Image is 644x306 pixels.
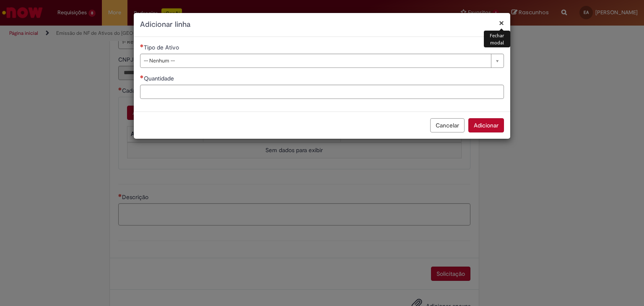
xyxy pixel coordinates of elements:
[468,118,504,132] button: Adicionar
[499,18,504,27] button: Fechar modal
[140,19,504,30] h2: Adicionar linha
[430,118,465,132] button: Cancelar
[484,31,510,47] div: Fechar modal
[140,75,144,78] span: Necessários
[140,85,504,99] input: Quantidade
[144,75,176,82] span: Quantidade
[144,54,487,67] span: -- Nenhum --
[140,44,144,47] span: Necessários
[144,44,181,51] span: Tipo de Ativo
